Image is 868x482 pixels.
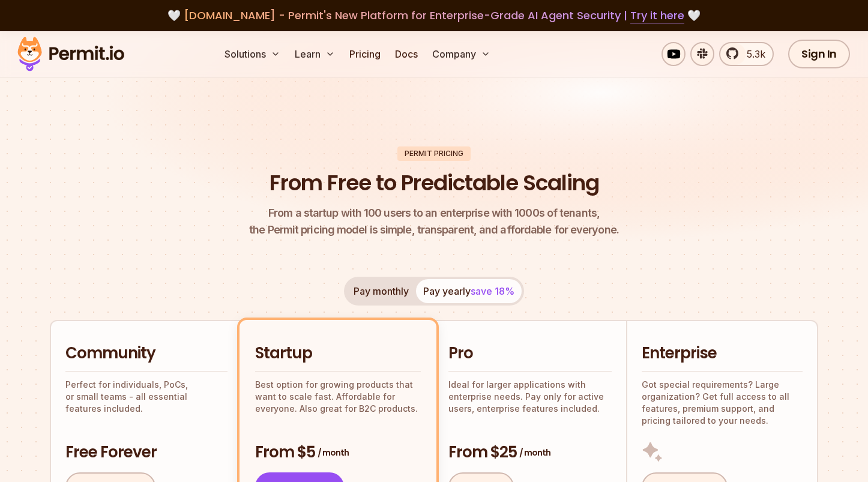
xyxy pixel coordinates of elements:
div: Permit Pricing [397,146,471,161]
h1: From Free to Predictable Scaling [270,168,599,198]
button: Pay monthly [346,279,416,303]
a: Docs [390,42,423,66]
span: 5.3k [740,47,765,61]
button: Learn [290,42,340,66]
h2: Pro [448,343,612,364]
a: 5.3k [719,42,774,66]
p: Best option for growing products that want to scale fast. Affordable for everyone. Also great for... [255,379,421,415]
a: Sign In [788,40,850,68]
button: Company [427,42,495,66]
button: Solutions [220,42,285,66]
h3: From $5 [255,442,421,463]
span: / month [318,447,349,459]
span: / month [519,447,550,459]
a: Pricing [345,42,385,66]
img: Permit logo [12,34,130,74]
span: [DOMAIN_NAME] - Permit's New Platform for Enterprise-Grade AI Agent Security | [184,8,684,23]
h3: Free Forever [65,442,228,463]
h2: Enterprise [642,343,803,364]
h3: From $25 [448,442,612,463]
p: Got special requirements? Large organization? Get full access to all features, premium support, a... [642,379,803,427]
h2: Community [65,343,228,364]
p: the Permit pricing model is simple, transparent, and affordable for everyone. [249,205,619,238]
p: Ideal for larger applications with enterprise needs. Pay only for active users, enterprise featur... [448,379,612,415]
span: From a startup with 100 users to an enterprise with 1000s of tenants, [249,205,619,221]
p: Perfect for individuals, PoCs, or small teams - all essential features included. [65,379,228,415]
div: 🤍 🤍 [29,7,839,24]
h2: Startup [255,343,421,364]
a: Try it here [630,8,684,23]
